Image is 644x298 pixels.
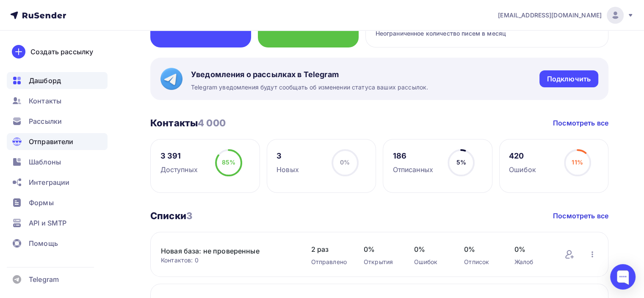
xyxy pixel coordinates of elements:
[572,159,583,166] span: 11%
[414,258,448,266] div: Ошибок
[464,258,498,266] div: Отписок
[393,164,433,175] div: Отписанных
[150,117,226,129] h3: Контакты
[161,256,294,265] div: Контактов: 0
[198,117,226,128] span: 4 000
[498,11,602,19] span: [EMAIL_ADDRESS][DOMAIN_NAME]
[7,194,108,211] a: Формы
[160,164,198,175] div: Доступных
[29,136,74,147] span: Отправители
[29,198,54,208] span: Формы
[509,151,536,161] div: 420
[29,177,69,187] span: Интеграции
[276,164,299,175] div: Новых
[161,246,294,256] a: Новая база: не проверенные
[191,70,428,80] span: Уведомления о рассылках в Telegram
[29,218,66,228] span: API и SMTP
[29,75,61,86] span: Дашборд
[222,159,235,166] span: 85%
[7,113,108,130] a: Рассылки
[186,210,192,221] span: 3
[553,118,608,128] a: Посмотреть все
[191,83,428,92] span: Telegram уведомления будут сообщать об изменении статуса ваших рассылок.
[547,74,591,84] div: Подключить
[393,151,433,161] div: 186
[7,92,108,109] a: Контакты
[29,116,62,126] span: Рассылки
[340,159,350,166] span: 0%
[553,211,608,221] a: Посмотреть все
[29,274,59,284] span: Telegram
[514,244,548,254] span: 0%
[150,210,192,222] h3: Списки
[311,258,346,266] div: Отправлено
[160,151,198,161] div: 3 391
[464,244,498,254] span: 0%
[29,96,61,106] span: Контакты
[414,244,448,254] span: 0%
[498,7,634,24] a: [EMAIL_ADDRESS][DOMAIN_NAME]
[30,47,93,57] div: Создать рассылку
[29,238,58,248] span: Помощь
[311,244,346,254] span: 2 раз
[7,153,108,170] a: Шаблоны
[364,258,397,266] div: Открытия
[514,258,548,266] div: Жалоб
[456,159,466,166] span: 5%
[7,72,108,89] a: Дашборд
[509,164,536,175] div: Ошибок
[276,151,299,161] div: 3
[364,244,397,254] span: 0%
[29,157,61,167] span: Шаблоны
[7,133,108,150] a: Отправители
